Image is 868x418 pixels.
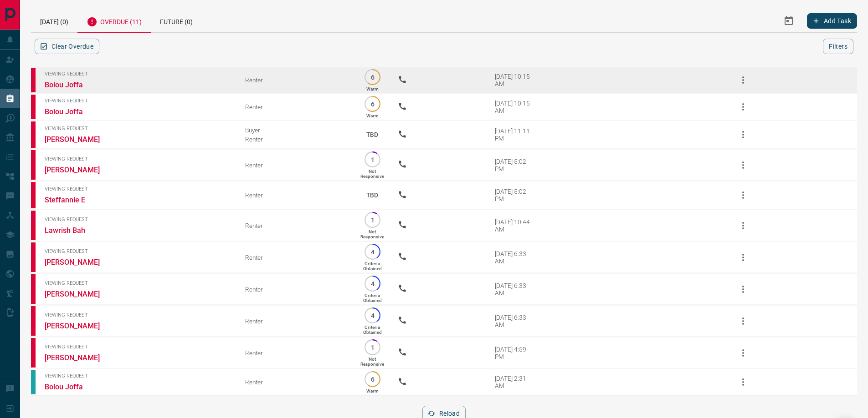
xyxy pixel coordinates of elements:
[245,161,347,169] div: Renter
[823,39,853,54] button: Filters
[31,242,36,272] div: property.ca
[45,217,231,222] span: Viewing Request
[369,248,376,255] p: 4
[366,113,379,118] p: Warm
[45,258,113,267] a: [PERSON_NAME]
[45,373,231,379] span: Viewing Request
[245,103,347,111] div: Renter
[45,344,231,350] span: Viewing Request
[45,312,231,318] span: Viewing Request
[245,317,347,325] div: Renter
[369,376,376,383] p: 6
[31,9,77,32] div: [DATE] (0)
[45,98,231,104] span: Viewing Request
[31,150,36,180] div: property.ca
[31,211,36,240] div: property.ca
[369,74,376,81] p: 6
[495,158,534,172] div: [DATE] 5:02 PM
[45,135,113,144] a: [PERSON_NAME]
[366,388,379,393] p: Warm
[369,156,376,163] p: 1
[31,68,36,92] div: property.ca
[369,217,376,223] p: 1
[245,76,347,84] div: Renter
[245,378,347,386] div: Renter
[31,95,36,119] div: property.ca
[45,322,113,330] a: [PERSON_NAME]
[31,338,36,368] div: property.ca
[369,312,376,319] p: 4
[45,107,113,116] a: Bolou Joffa
[245,349,347,357] div: Renter
[245,136,347,143] div: Renter
[45,248,231,254] span: Viewing Request
[366,86,379,91] p: Warm
[778,10,800,32] button: Select Date Range
[35,39,99,54] button: Clear Overdue
[245,222,347,229] div: Renter
[360,357,384,367] p: Not Responsive
[45,353,113,362] a: [PERSON_NAME]
[45,71,231,77] span: Viewing Request
[369,344,376,351] p: 1
[245,254,347,261] div: Renter
[363,325,382,335] p: Criteria Obtained
[45,383,113,391] a: Bolou Joffa
[369,101,376,107] p: 6
[495,314,534,328] div: [DATE] 6:33 AM
[495,250,534,265] div: [DATE] 6:33 AM
[495,73,534,87] div: [DATE] 10:15 AM
[45,290,113,298] a: [PERSON_NAME]
[360,122,384,147] p: TBD
[45,81,113,89] a: Bolou Joffa
[495,218,534,233] div: [DATE] 10:44 AM
[45,280,231,286] span: Viewing Request
[45,196,113,204] a: Steffannie E
[31,182,36,208] div: property.ca
[807,13,857,29] button: Add Task
[360,183,384,207] p: TBD
[369,280,376,287] p: 4
[495,100,534,114] div: [DATE] 10:15 AM
[45,126,231,131] span: Viewing Request
[495,127,534,142] div: [DATE] 11:11 PM
[245,126,347,134] div: Buyer
[495,375,534,389] div: [DATE] 2:31 AM
[495,346,534,360] div: [DATE] 4:59 PM
[363,293,382,303] p: Criteria Obtained
[495,188,534,202] div: [DATE] 5:02 PM
[245,286,347,293] div: Renter
[363,261,382,271] p: Criteria Obtained
[31,306,36,336] div: property.ca
[45,186,231,192] span: Viewing Request
[31,370,36,394] div: condos.ca
[360,169,384,179] p: Not Responsive
[495,282,534,297] div: [DATE] 6:33 AM
[31,121,36,148] div: property.ca
[45,156,231,162] span: Viewing Request
[245,191,347,199] div: Renter
[31,274,36,304] div: property.ca
[45,226,113,235] a: Lawrish Bah
[151,9,202,32] div: Future (0)
[77,9,151,33] div: Overdue (11)
[45,166,113,174] a: [PERSON_NAME]
[360,229,384,239] p: Not Responsive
